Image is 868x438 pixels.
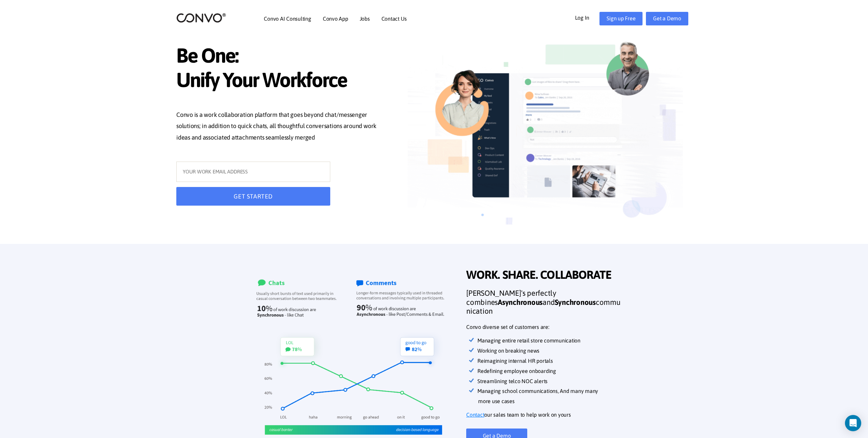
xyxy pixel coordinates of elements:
[466,412,484,418] u: Contact
[555,298,596,307] strong: Synchronous
[466,410,622,420] p: our sales team to help work on yours
[478,336,622,346] li: Managing entire retail store communication
[466,289,622,320] h3: [PERSON_NAME]'s perfectly combines and communication
[575,12,600,23] a: Log In
[176,162,330,182] input: YOUR WORK EMAIL ADDRESS
[408,33,683,246] img: image_not_found
[478,366,622,376] li: Redefining employee onboarding
[498,298,542,307] strong: Asynchronous
[323,16,348,21] a: Convo App
[264,16,311,21] a: Convo AI Consulting
[466,410,484,420] a: Contact
[845,415,861,431] div: Open Intercom Messenger
[381,16,407,21] a: Contact Us
[478,346,622,356] li: Working on breaking news
[176,68,385,94] span: Unify Your Workforce
[176,109,385,145] p: Convo is a work collaboration platform that goes beyond chat/messenger solutions; in addition to ...
[478,356,622,366] li: Reimagining internal HR portals
[478,376,622,387] li: Streamlining telco NOC alerts
[360,16,370,21] a: Jobs
[599,12,643,25] a: Sign up Free
[646,12,688,25] a: Get a Demo
[176,43,385,69] span: Be One:
[478,386,622,406] li: Managing school communications, And many many more use cases
[466,322,622,332] p: Convo diverse set of customers are:
[176,13,226,23] img: logo_2.png
[466,268,622,284] span: WORK. SHARE. COLLABORATE
[176,187,330,206] button: GET STARTED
